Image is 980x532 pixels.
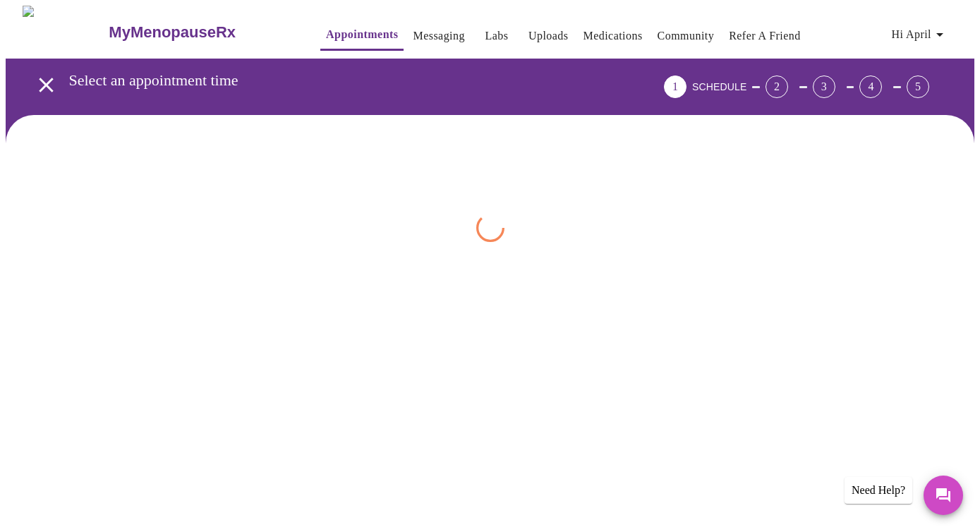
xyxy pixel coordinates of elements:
a: MyMenopauseRx [107,8,292,57]
span: Hi April [891,25,948,44]
div: 4 [859,75,882,98]
h3: MyMenopauseRx [109,23,236,42]
a: Medications [583,26,642,46]
span: SCHEDULE [692,81,746,92]
img: MyMenopauseRx Logo [23,6,107,59]
button: Messaging [407,22,470,50]
h3: Select an appointment time [69,71,586,90]
button: open drawer [25,64,67,106]
a: Messaging [413,26,464,46]
a: Refer a Friend [729,26,801,46]
button: Medications [577,22,648,50]
a: Community [658,26,715,46]
div: 5 [907,75,929,98]
div: 2 [766,75,788,98]
button: Hi April [885,20,954,49]
button: Uploads [523,22,574,50]
button: Messages [924,476,963,515]
button: Refer a Friend [723,22,806,50]
div: Need Help? [845,477,912,504]
button: Labs [474,22,519,50]
a: Appointments [326,25,398,44]
button: Appointments [320,20,404,51]
button: Community [652,22,720,50]
div: 1 [664,75,686,98]
a: Labs [485,26,508,46]
a: Uploads [528,26,569,46]
div: 3 [813,75,835,98]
